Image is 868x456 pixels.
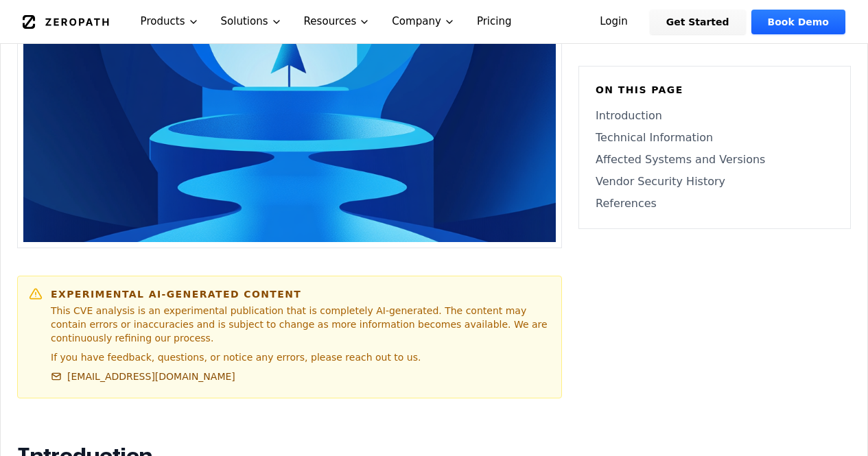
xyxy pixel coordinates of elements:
[650,10,746,34] a: Get Started
[51,287,550,301] h6: Experimental AI-Generated Content
[596,108,834,124] a: Introduction
[583,10,644,34] a: Login
[596,130,834,146] a: Technical Information
[51,304,550,345] p: This CVE analysis is an experimental publication that is completely AI-generated. The content may...
[596,195,834,212] a: References
[596,173,834,190] a: Vendor Security History
[751,10,845,34] a: Book Demo
[51,370,235,383] a: [EMAIL_ADDRESS][DOMAIN_NAME]
[596,83,834,97] h6: On this page
[51,350,550,364] p: If you have feedback, questions, or notice any errors, please reach out to us.
[596,152,834,168] a: Affected Systems and Versions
